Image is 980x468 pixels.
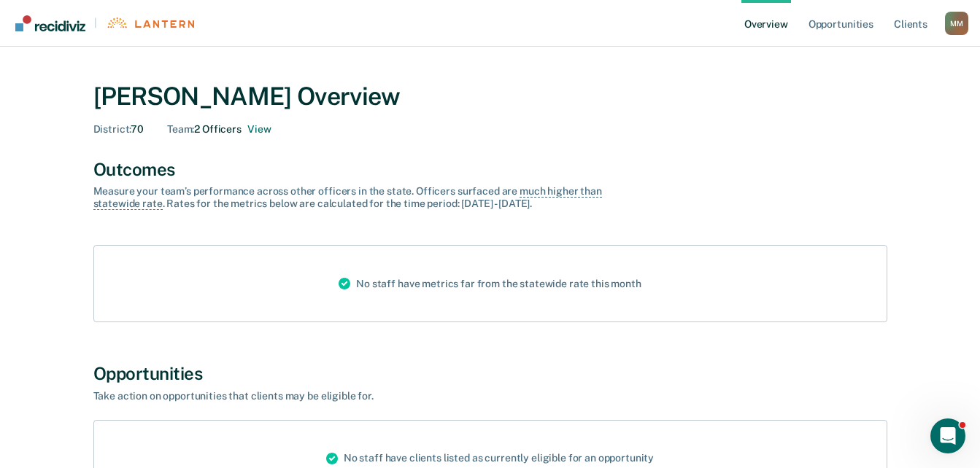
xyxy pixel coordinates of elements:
[247,123,271,136] button: 2 officers on Mashanna Moore's Team
[930,418,965,453] iframe: Intercom live chat
[167,123,194,135] span: Team :
[167,123,271,136] div: 2 Officers
[93,159,887,180] div: Outcomes
[93,123,144,136] div: 70
[93,185,602,210] span: much higher than statewide rate
[945,12,968,35] button: Profile dropdown button
[106,17,194,28] img: Lantern
[93,390,604,402] div: Take action on opportunities that clients may be eligible for.
[945,12,968,35] div: M M
[93,363,887,384] div: Opportunities
[327,246,653,321] div: No staff have metrics far from the statewide rate this month
[15,15,85,31] img: Recidiviz
[93,123,131,135] span: District :
[93,82,887,112] div: [PERSON_NAME] Overview
[85,17,106,29] span: |
[93,185,604,210] div: Measure your team’s performance across other officer s in the state. Officer s surfaced are . Rat...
